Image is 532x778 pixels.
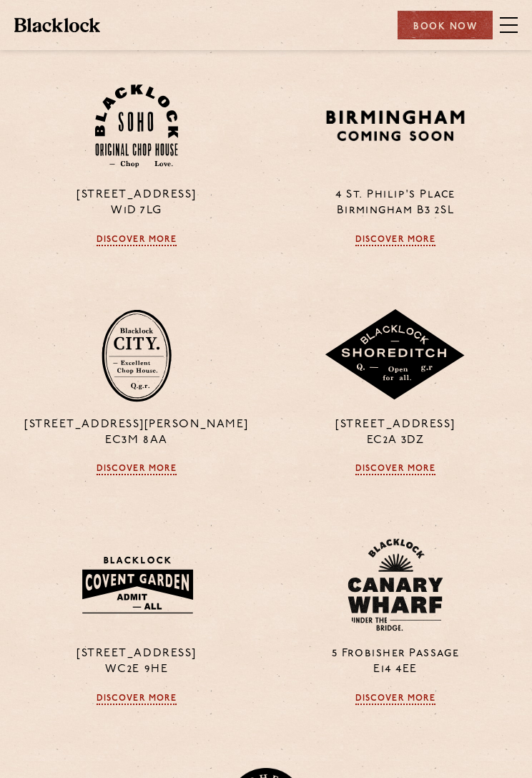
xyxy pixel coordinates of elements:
[324,106,466,147] img: BIRMINGHAM-P22_-e1747915156957.png
[14,18,100,32] img: BL_Textured_Logo-footer-cropped.svg
[277,646,514,677] p: 5 Frobisher Passage E14 4EE
[18,417,255,448] p: [STREET_ADDRESS][PERSON_NAME] EC3M 8AA
[97,694,177,705] a: Discover More
[277,417,514,448] p: [STREET_ADDRESS] EC2A 3DZ
[355,235,436,246] a: Discover More
[102,309,172,402] img: City-stamp-default.svg
[18,187,255,218] p: [STREET_ADDRESS] W1D 7LG
[355,694,436,705] a: Discover More
[95,84,178,168] img: Soho-stamp-default.svg
[348,538,443,631] img: BL_CW_Logo_Website.svg
[18,646,255,677] p: [STREET_ADDRESS] WC2E 9HE
[398,11,493,39] div: Book Now
[97,464,177,475] a: Discover More
[97,235,177,246] a: Discover More
[68,548,206,622] img: BLA_1470_CoventGarden_Website_Solid.svg
[324,309,466,402] img: Shoreditch-stamp-v2-default.svg
[277,187,514,218] p: 4 St. Philip's Place Birmingham B3 2SL
[355,464,436,475] a: Discover More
